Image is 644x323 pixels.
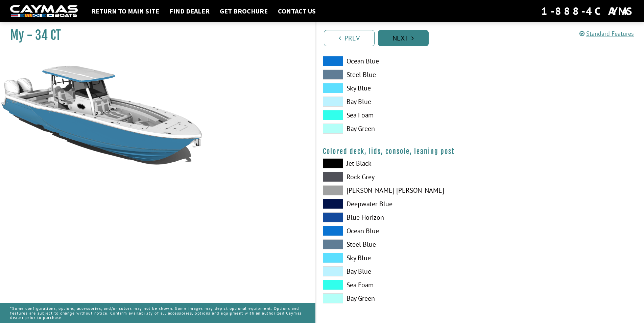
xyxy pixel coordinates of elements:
div: 1-888-4CAYMAS [541,4,634,19]
label: Steel Blue [323,239,473,249]
a: Next [378,30,429,46]
label: Deepwater Blue [323,199,473,209]
label: Blue Horizon [323,212,473,222]
label: Ocean Blue [323,56,473,66]
label: Jet Black [323,158,473,168]
a: Get Brochure [216,7,271,16]
h1: My - 34 CT [10,28,299,43]
a: Prev [324,30,375,46]
label: Sea Foam [323,110,473,120]
label: Sky Blue [323,253,473,263]
img: white-logo-c9c8dbefe5ff5ceceb0f0178aa75bf4bb51f6bca0971e226c86eb53dfe498488.png [10,5,78,18]
label: Rock Grey [323,172,473,182]
label: Ocean Blue [323,226,473,236]
label: Bay Blue [323,266,473,276]
a: Standard Features [579,30,634,37]
p: *Some configurations, options, accessories, and/or colors may not be shown. Some images may depic... [10,303,305,323]
label: Sky Blue [323,83,473,93]
a: Return to main site [88,7,163,16]
a: Find Dealer [166,7,213,16]
label: Bay Blue [323,97,473,107]
a: Contact Us [275,7,319,16]
label: [PERSON_NAME] [PERSON_NAME] [323,185,473,195]
label: Sea Foam [323,280,473,290]
label: Bay Green [323,124,473,134]
label: Bay Green [323,293,473,303]
label: Steel Blue [323,70,473,80]
h4: Colored deck, lids, console, leaning post [323,147,638,156]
